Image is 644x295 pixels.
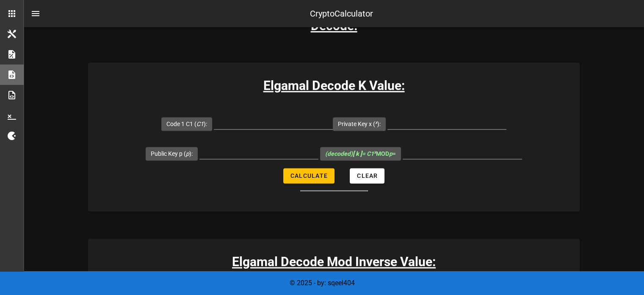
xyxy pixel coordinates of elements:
label: Private Key x ( ): [338,120,381,128]
span: © 2025 - by: sqeel404 [290,279,355,287]
span: Calculate [290,172,328,179]
b: [ k ] [353,150,362,157]
button: Clear [350,168,384,183]
label: Public Key p ( ): [151,149,193,158]
i: C1 [196,121,204,127]
sup: x [375,120,377,125]
sup: x [374,149,376,155]
div: CryptoCalculator [310,7,373,20]
label: Code 1 C1 ( ): [166,120,207,128]
h3: Elgamal Decode K Value: [88,76,580,95]
i: p [389,150,392,157]
span: Clear [357,172,378,179]
h3: Elgamal Decode Mod Inverse Value: [88,252,580,271]
i: (decoded) = C1 [325,150,376,157]
span: MOD = [325,150,396,157]
button: nav-menu-toggle [25,3,46,24]
button: Calculate [283,168,334,183]
i: p [186,150,189,157]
